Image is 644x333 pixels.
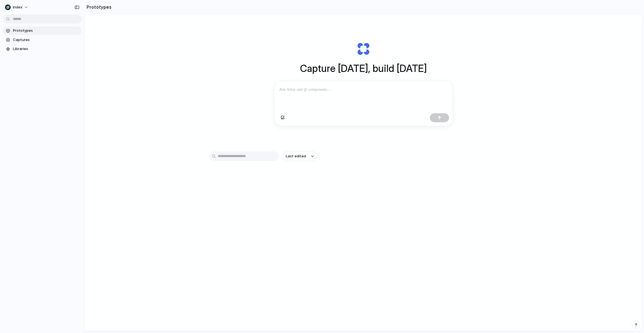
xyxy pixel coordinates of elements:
span: Captures [13,37,79,43]
a: Libraries [3,45,81,53]
button: Last edited [282,151,317,161]
span: Index [13,4,22,10]
span: Libraries [13,46,79,52]
span: Prototypes [13,28,79,33]
h2: Prototypes [84,4,112,10]
a: Captures [3,36,81,44]
button: Index [3,3,31,12]
h1: Capture [DATE], build [DATE] [300,61,427,76]
span: Last edited [286,153,306,159]
a: Prototypes [3,26,81,35]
